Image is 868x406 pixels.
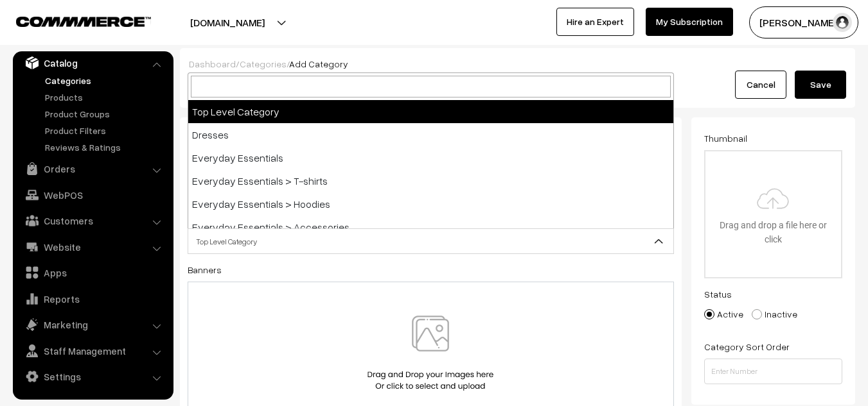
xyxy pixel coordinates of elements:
li: Top Level Category [188,100,673,123]
button: [DOMAIN_NAME] [145,6,310,38]
a: Categories [240,58,287,69]
a: Orders [16,157,169,180]
span: Top Level Category [188,230,673,253]
li: Everyday Essentials > Accessories [188,216,673,239]
li: Everyday Essentials [188,146,673,169]
a: Hire an Expert [556,8,634,36]
a: Reports [16,287,169,310]
button: Save [795,71,846,99]
a: WebPOS [16,183,169,207]
a: Products [42,90,169,104]
a: Marketing [16,313,169,336]
a: Settings [16,365,169,388]
a: Staff Management [16,339,169,362]
a: Customers [16,209,169,232]
a: COMMMERCE [16,13,128,28]
input: Enter Number [704,359,842,384]
a: Website [16,235,169,258]
a: Apps [16,261,169,284]
label: Thumbnail [704,131,747,145]
label: Inactive [752,307,797,321]
a: Categories [42,74,169,87]
a: Cancel [735,71,786,99]
img: user [833,13,852,32]
a: Dashboard [189,58,236,69]
img: COMMMERCE [16,17,151,26]
span: Top Level Category [188,228,674,254]
li: Everyday Essentials > T-shirts [188,169,673,192]
button: [PERSON_NAME] [749,6,858,38]
li: Everyday Essentials > Hoodies [188,192,673,216]
a: My Subscription [646,8,733,36]
label: Active [704,307,743,321]
label: Status [704,287,732,301]
span: Add Category [289,58,348,69]
a: Product Filters [42,124,169,137]
a: Reviews & Ratings [42,140,169,154]
label: Banners [188,263,222,276]
label: Category Sort Order [704,340,790,353]
li: Dresses [188,123,673,146]
a: Product Groups [42,107,169,121]
a: Catalog [16,51,169,74]
div: / / [189,57,846,71]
